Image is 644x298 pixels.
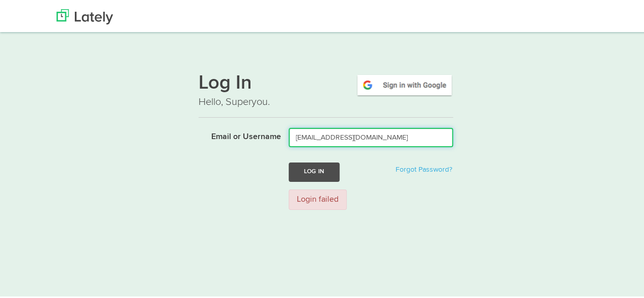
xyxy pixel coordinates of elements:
img: google-signin.png [356,72,453,95]
a: Forgot Password? [396,165,452,172]
p: Hello, Superyou. [199,93,453,108]
label: Email or Username [191,126,281,142]
input: Email or Username [289,126,453,146]
img: Lately [57,8,113,23]
div: Login failed [289,188,347,209]
button: Log In [289,161,340,180]
h1: Log In [199,72,453,93]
